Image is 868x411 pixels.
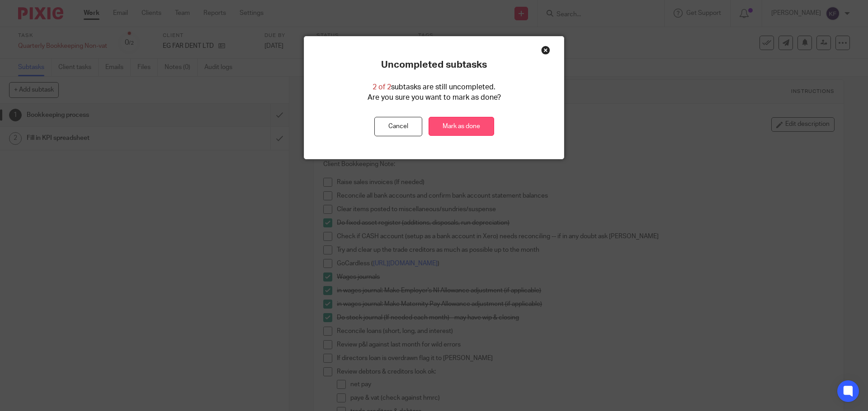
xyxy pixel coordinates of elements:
[368,92,501,103] p: Are you sure you want to mark as done?
[381,59,487,71] p: Uncompleted subtasks
[373,83,391,91] span: 2 of 2
[429,117,494,136] a: Mark as done
[541,46,550,55] div: Close this dialog window
[373,82,495,92] p: subtasks are still uncompleted.
[374,117,422,136] button: Cancel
